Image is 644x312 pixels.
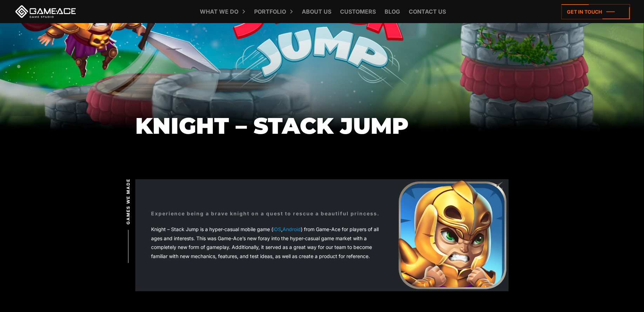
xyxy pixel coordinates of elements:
div: Knight – Stack Jump is a hyper-casual mobile game ( , ) from Game-Ace for players of all ages and... [151,225,381,261]
span: Games we made [126,179,132,224]
a: Get in touch [562,4,630,19]
a: Android [283,226,301,232]
div: Experience being a brave knight on a quest to rescue a beautiful princess. [151,210,380,217]
h1: Knight – Stack Jump [136,113,509,138]
a: iOS [273,226,281,232]
img: Knight Stack Jump augmented reality game development case [396,179,509,291]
